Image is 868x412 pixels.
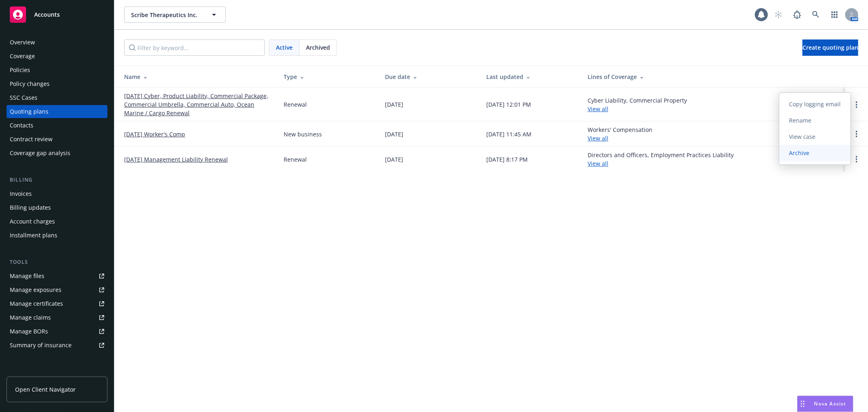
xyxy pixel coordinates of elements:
[7,77,107,90] a: Policy changes
[588,134,608,142] a: View all
[385,72,473,81] div: Due date
[10,77,50,90] div: Policy changes
[10,339,72,352] div: Summary of insurance
[7,133,107,146] a: Contract review
[7,50,107,63] a: Coverage
[588,125,652,142] div: Workers' Compensation
[779,133,825,140] span: View case
[779,116,821,124] span: Rename
[124,7,226,23] button: Scribe Therapeutics Inc.
[10,64,30,77] div: Policies
[588,72,839,81] div: Lines of Coverage
[7,36,107,49] a: Overview
[10,105,48,118] div: Quoting plans
[7,311,107,324] a: Manage claims
[7,187,107,200] a: Invoices
[10,50,35,63] div: Coverage
[852,154,861,164] a: Open options
[852,129,861,139] a: Open options
[7,105,107,118] a: Quoting plans
[588,151,734,168] div: Directors and Officers, Employment Practices Liability
[588,160,608,167] a: View all
[486,155,528,164] div: [DATE] 8:17 PM
[306,43,330,52] span: Archived
[7,339,107,352] a: Summary of insurance
[284,72,372,81] div: Type
[798,396,808,412] div: Drag to move
[10,187,32,200] div: Invoices
[10,36,35,49] div: Overview
[588,96,687,113] div: Cyber Liability, Commercial Property
[486,130,531,138] div: [DATE] 11:45 AM
[10,229,57,242] div: Installment plans
[124,39,265,56] input: Filter by keyword...
[7,147,107,160] a: Coverage gap analysis
[284,100,307,109] div: Renewal
[486,100,531,109] div: [DATE] 12:01 PM
[779,100,851,108] span: Copy logging email
[284,130,322,138] div: New business
[7,201,107,214] a: Billing updates
[124,155,228,164] a: [DATE] Management Liability Renewal
[7,3,107,26] a: Accounts
[10,133,52,146] div: Contract review
[808,7,824,23] a: Search
[7,368,107,376] div: Analytics hub
[7,283,107,296] a: Manage exposures
[789,7,805,23] a: Report a Bug
[7,64,107,77] a: Policies
[10,215,55,228] div: Account charges
[7,325,107,338] a: Manage BORs
[7,215,107,228] a: Account charges
[10,297,63,310] div: Manage certificates
[802,44,858,51] span: Create quoting plan
[10,91,37,104] div: SSC Cases
[284,155,307,164] div: Renewal
[385,130,403,138] div: [DATE]
[10,283,61,296] div: Manage exposures
[131,11,201,19] span: Scribe Therapeutics Inc.
[124,72,271,81] div: Name
[7,270,107,283] a: Manage files
[7,297,107,310] a: Manage certificates
[7,229,107,242] a: Installment plans
[15,385,76,394] span: Open Client Navigator
[385,100,403,109] div: [DATE]
[10,270,44,283] div: Manage files
[10,119,33,132] div: Contacts
[276,43,293,52] span: Active
[588,105,608,113] a: View all
[10,325,48,338] div: Manage BORs
[7,176,107,184] div: Billing
[852,100,861,110] a: Open options
[124,92,271,117] a: [DATE] Cyber, Product Liability, Commercial Package, Commercial Umbrella, Commercial Auto, Ocean ...
[10,201,51,214] div: Billing updates
[124,130,185,138] a: [DATE] Worker's Comp
[10,147,70,160] div: Coverage gap analysis
[7,91,107,104] a: SSC Cases
[826,7,843,23] a: Switch app
[7,119,107,132] a: Contacts
[770,7,787,23] a: Start snowing
[814,400,846,407] span: Nova Assist
[486,72,575,81] div: Last updated
[34,11,60,18] span: Accounts
[797,396,853,412] button: Nova Assist
[802,39,858,56] a: Create quoting plan
[7,258,107,266] div: Tools
[779,149,819,157] span: Archive
[385,155,403,164] div: [DATE]
[10,311,51,324] div: Manage claims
